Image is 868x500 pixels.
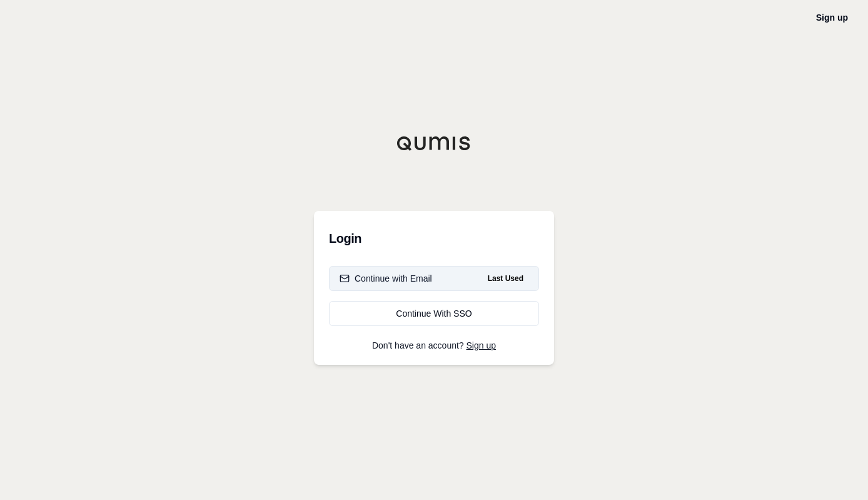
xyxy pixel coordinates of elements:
a: Sign up [816,13,848,23]
button: Continue with EmailLast Used [329,266,539,291]
p: Don't have an account? [329,341,539,350]
a: Continue With SSO [329,301,539,326]
div: Continue With SSO [340,307,528,320]
h3: Login [329,226,539,251]
span: Last Used [483,271,528,286]
a: Sign up [467,340,496,350]
img: Qumis [396,136,472,151]
div: Continue with Email [340,272,432,285]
